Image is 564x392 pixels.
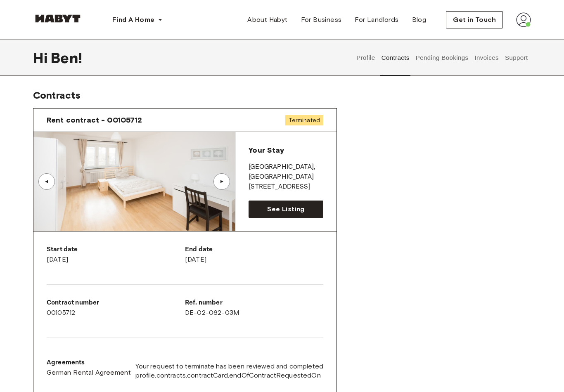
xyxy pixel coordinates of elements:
img: Habyt [33,14,83,23]
span: Blog [412,15,427,25]
span: Ben ! [51,49,82,66]
div: [DATE] [185,245,323,264]
button: Get in Touch [446,11,503,28]
span: About Habyt [247,15,287,25]
div: 00105712 [47,298,185,318]
a: See Listing [249,201,323,218]
span: Your Stay [249,146,284,155]
div: DE-02-062-03M [185,298,323,318]
p: [GEOGRAPHIC_DATA] , [GEOGRAPHIC_DATA] [249,162,323,182]
a: About Habyt [241,12,294,28]
p: End date [185,245,323,255]
span: Contracts [33,89,81,101]
span: See Listing [267,204,304,214]
button: Support [504,40,529,76]
a: Blog [405,12,433,28]
span: Terminated [285,115,323,125]
a: For Landlords [348,12,405,28]
button: Pending Bookings [415,40,469,76]
a: German Rental Agreement [47,368,131,378]
p: Contract number [47,298,185,308]
button: Profile [355,40,377,76]
span: Your request to terminate has been reviewed and completed [135,362,323,371]
div: ▲ [43,179,51,184]
div: [DATE] [47,245,185,264]
p: [STREET_ADDRESS] [249,182,323,192]
span: For Business [301,15,342,25]
button: Contracts [380,40,410,76]
div: ▲ [218,179,226,184]
span: Get in Touch [453,15,496,25]
button: Invoices [474,40,500,76]
div: user profile tabs [353,40,531,76]
span: Hi [33,49,51,66]
img: Image of the room [33,132,235,231]
button: Find A Home [106,12,169,28]
img: avatar [516,12,531,27]
p: Ref. number [185,298,323,308]
span: Find A Home [112,15,154,25]
p: Agreements [47,358,131,368]
a: For Business [294,12,348,28]
span: Rent contract - 00105712 [47,115,142,125]
span: profile.contracts.contractCard.endOfContractRequestedOn [135,371,323,380]
span: For Landlords [355,15,398,25]
p: Start date [47,245,185,255]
